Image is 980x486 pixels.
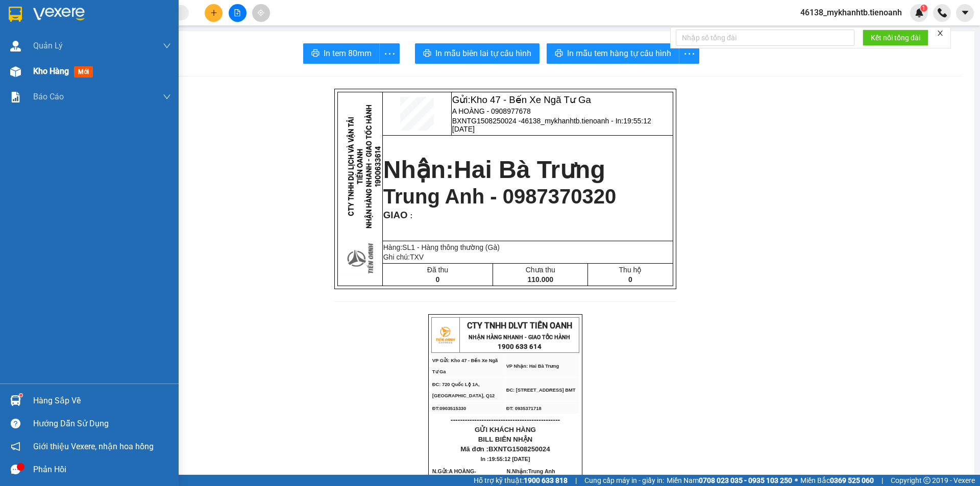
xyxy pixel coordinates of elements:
[10,92,21,103] img: solution-icon
[452,107,531,115] span: A HOÀNG - 0908977678
[498,343,542,350] strong: 1900 633 614
[415,43,540,64] button: printerIn mẫu biên lai tự cấu hình
[10,73,119,129] strong: Nhận:
[524,476,568,484] strong: 1900 633 818
[210,9,217,16] span: plus
[478,436,533,443] span: BILL BIÊN NHẬN
[507,468,561,485] span: N.Nhận:
[423,49,431,59] span: printer
[383,156,605,183] strong: Nhận:
[33,393,171,408] div: Hàng sắp về
[679,43,699,64] button: more
[526,266,555,274] span: Chưa thu
[699,476,792,484] strong: 0708 023 035 - 0935 103 250
[619,266,642,274] span: Thu hộ
[33,66,69,76] span: Kho hàng
[937,30,944,37] span: close
[915,8,924,17] img: icon-new-feature
[407,212,412,220] span: :
[229,4,247,22] button: file-add
[507,468,561,485] span: Trung Anh -
[383,253,424,261] span: Ghi chú:
[33,416,171,431] div: Hướng dẫn sử dụng
[432,406,466,411] span: ĐT:0903515330
[33,462,171,477] div: Phản hồi
[11,442,20,451] span: notification
[489,456,530,462] span: 19:55:12 [DATE]
[411,243,500,251] span: 1 - Hàng thông thường (Gà)
[234,9,241,16] span: file-add
[920,5,927,12] sup: 1
[452,117,651,133] span: BXNTG1508250024 -
[800,475,874,486] span: Miền Bắc
[452,117,651,133] span: 46138_mykhanhtb.tienoanh - In:
[467,321,572,330] span: CTY TNHH DLVT TIẾN OANH
[527,275,553,284] span: 110.000
[506,364,559,369] span: VP Nhận: Hai Bà Trưng
[667,475,792,486] span: Miền Nam
[475,426,536,433] span: GỬI KHÁCH HÀNG
[547,43,679,64] button: printerIn mẫu tem hàng tự cấu hình
[795,478,798,482] span: ⚪️
[303,43,380,64] button: printerIn tem 80mm
[676,30,854,46] input: Nhập số tổng đài
[481,456,530,462] span: In :
[33,39,63,52] span: Quản Lý
[324,47,372,60] span: In tem 80mm
[555,49,563,59] span: printer
[33,440,154,453] span: Giới thiệu Vexere, nhận hoa hồng
[474,475,568,486] span: Hỗ trợ kỹ thuật:
[454,156,605,183] span: Hai Bà Trưng
[379,43,400,64] button: more
[10,395,21,406] img: warehouse-icon
[871,32,920,43] span: Kết nối tổng đài
[432,468,483,485] span: N.Gửi:
[452,117,651,133] span: 19:55:12 [DATE]
[432,358,498,374] span: VP Gửi: Kho 47 - Bến Xe Ngã Tư Ga
[11,419,20,428] span: question-circle
[679,47,699,60] span: more
[830,476,874,484] strong: 0369 525 060
[584,475,664,486] span: Cung cấp máy in - giấy in:
[383,243,500,251] span: Hàng:SL
[19,394,22,397] sup: 1
[792,6,910,19] span: 46138_mykhanhtb.tienoanh
[380,47,399,60] span: more
[432,382,495,398] span: ĐC: 720 Quốc Lộ 1A, [GEOGRAPHIC_DATA], Q12
[435,47,531,60] span: In mẫu biên lai tự cấu hình
[45,49,149,67] span: 46138_mykhanhtb.tienoanh - In:
[575,475,577,486] span: |
[460,445,550,453] span: Mã đơn :
[45,30,135,38] span: A HOÀNG - 0908977678
[45,6,134,28] span: Gửi:
[410,253,424,261] span: TXV
[33,90,64,103] span: Báo cáo
[252,4,270,22] button: aim
[923,477,930,484] span: copyright
[10,41,21,52] img: warehouse-icon
[452,94,591,105] span: Gửi:
[427,266,448,274] span: Đã thu
[45,6,134,28] span: Kho 47 - Bến Xe Ngã Tư Ga
[432,322,458,348] img: logo
[257,9,264,16] span: aim
[961,8,970,17] span: caret-down
[956,4,974,22] button: caret-down
[60,59,119,67] span: 19:55:12 [DATE]
[10,66,21,77] img: warehouse-icon
[383,185,616,208] span: Trung Anh - 0987370320
[163,93,171,101] span: down
[205,4,223,22] button: plus
[469,334,570,341] strong: NHẬN HÀNG NHANH - GIAO TỐC HÀNH
[311,49,320,59] span: printer
[74,66,93,78] span: mới
[506,388,576,393] span: ĐC: [STREET_ADDRESS] BMT
[383,210,408,220] span: GIAO
[506,406,542,411] span: ĐT: 0935371718
[488,445,550,453] span: BXNTG1508250024
[938,8,947,17] img: phone-icon
[567,47,671,60] span: In mẫu tem hàng tự cấu hình
[451,416,560,424] span: ----------------------------------------------
[436,275,440,284] span: 0
[163,42,171,50] span: down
